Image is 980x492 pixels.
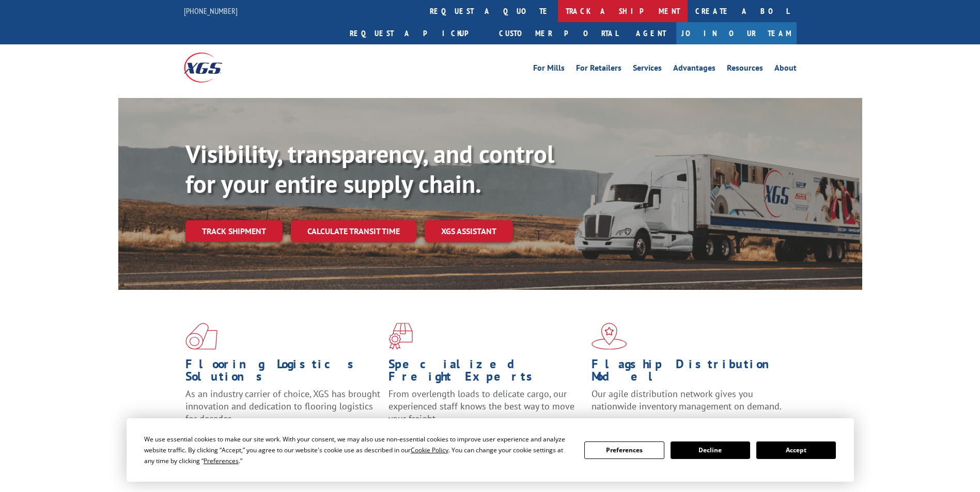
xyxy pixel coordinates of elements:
b: Visibility, transparency, and control for your entire supply chain. [185,138,554,200]
a: About [774,64,797,75]
span: Cookie Policy [411,446,448,454]
p: From overlength loads to delicate cargo, our experienced staff knows the best way to move your fr... [388,388,584,434]
div: Cookie Consent Prompt [127,418,854,482]
a: XGS ASSISTANT [425,220,513,242]
a: For Retailers [576,64,621,75]
span: Our agile distribution network gives you nationwide inventory management on demand. [592,388,782,412]
button: Decline [671,441,750,459]
a: Resources [727,64,763,75]
a: Track shipment [185,220,283,242]
a: [PHONE_NUMBER] [184,6,238,16]
a: Advantages [673,64,715,75]
a: Services [633,64,662,75]
img: xgs-icon-focused-on-flooring-red [388,323,413,350]
h1: Flagship Distribution Model [592,358,787,388]
a: For Mills [533,64,565,75]
h1: Flooring Logistics Solutions [185,358,381,388]
button: Preferences [584,441,664,459]
span: Preferences [204,456,239,465]
a: Agent [626,22,676,44]
img: xgs-icon-total-supply-chain-intelligence-red [185,323,217,350]
img: xgs-icon-flagship-distribution-model-red [592,323,627,350]
h1: Specialized Freight Experts [388,358,584,388]
a: Join Our Team [676,22,797,44]
button: Accept [756,441,836,459]
a: Request a pickup [342,22,491,44]
span: As an industry carrier of choice, XGS has brought innovation and dedication to flooring logistics... [185,388,380,424]
a: Calculate transit time [291,220,416,242]
a: Customer Portal [491,22,626,44]
div: We use essential cookies to make our site work. With your consent, we may also use non-essential ... [144,434,572,466]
